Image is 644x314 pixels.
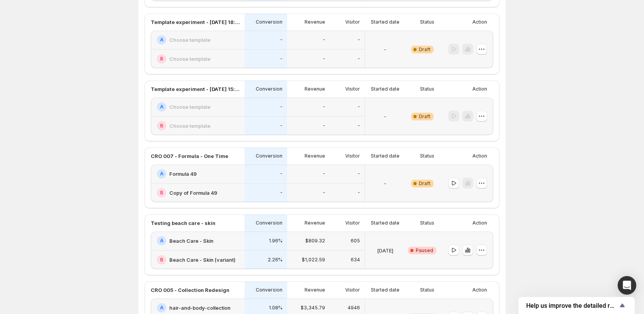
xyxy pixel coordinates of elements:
p: Action [472,220,487,226]
p: Testing beach care - skin [151,219,215,227]
p: 4946 [348,305,360,311]
p: 1.08% [269,305,282,311]
p: Revenue [305,86,325,92]
span: Draft [419,113,430,120]
p: $809.32 [305,238,325,244]
p: 605 [351,238,360,244]
p: Conversion [256,153,282,159]
p: - [280,171,282,177]
p: [DATE] [377,247,393,254]
p: Started date [371,220,399,226]
p: Status [420,153,434,159]
p: CRO 007 - Formula - One Time [151,152,228,160]
h2: A [160,171,164,177]
button: Show survey - Help us improve the detailed report for A/B campaigns [526,301,627,310]
p: Visitor [345,220,360,226]
h2: Choose template [169,55,210,63]
p: Revenue [305,220,325,226]
h2: A [160,37,164,43]
p: - [323,171,325,177]
p: - [280,190,282,196]
p: Action [472,153,487,159]
p: - [280,56,282,62]
p: Action [472,19,487,25]
p: - [323,123,325,129]
p: Visitor [345,19,360,25]
div: Open Intercom Messenger [618,276,636,295]
h2: A [160,305,164,311]
span: Paused [416,247,433,254]
h2: Copy of Formula 49 [169,189,217,197]
p: - [358,190,360,196]
p: - [384,180,386,187]
p: - [323,190,325,196]
p: - [323,104,325,110]
h2: B [160,190,163,196]
p: - [323,56,325,62]
p: Revenue [305,19,325,25]
h2: Choose template [169,103,210,111]
p: Template experiment - [DATE] 15:57:18 [151,85,240,93]
p: Conversion [256,86,282,92]
p: - [384,113,386,120]
p: Visitor [345,153,360,159]
h2: Beach Care - Skin [169,237,214,245]
h2: A [160,104,164,110]
span: Draft [419,180,430,187]
p: Template experiment - [DATE] 18:51:58 [151,18,240,26]
h2: B [160,123,163,129]
h2: Beach Care - Skin (variant) [169,256,236,264]
p: Started date [371,19,399,25]
p: Revenue [305,153,325,159]
p: - [280,37,282,43]
p: Conversion [256,19,282,25]
p: 634 [351,257,360,263]
p: Status [420,220,434,226]
h2: B [160,56,163,62]
span: Draft [419,46,430,53]
p: Started date [371,153,399,159]
p: - [384,46,386,53]
p: - [358,37,360,43]
p: $1,022.59 [302,257,325,263]
p: - [358,56,360,62]
p: Status [420,86,434,92]
h2: hair-and-body-collection [169,304,231,312]
p: Visitor [345,287,360,293]
p: - [323,37,325,43]
p: - [280,123,282,129]
p: Conversion [256,287,282,293]
p: - [358,123,360,129]
p: - [280,104,282,110]
p: - [358,171,360,177]
h2: Formula 49 [169,170,197,178]
p: Conversion [256,220,282,226]
p: 2.26% [268,257,282,263]
p: $3,345.79 [301,305,325,311]
p: Status [420,19,434,25]
p: Visitor [345,86,360,92]
p: 1.96% [269,238,282,244]
p: - [358,104,360,110]
h2: A [160,238,164,244]
p: Started date [371,287,399,293]
span: Help us improve the detailed report for A/B campaigns [526,302,618,309]
p: CRO 005 - Collection Redesign [151,286,229,294]
h2: Choose template [169,36,210,44]
p: Started date [371,86,399,92]
p: Status [420,287,434,293]
p: Action [472,86,487,92]
h2: Choose template [169,122,210,130]
p: Action [472,287,487,293]
h2: B [160,257,163,263]
p: Revenue [305,287,325,293]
